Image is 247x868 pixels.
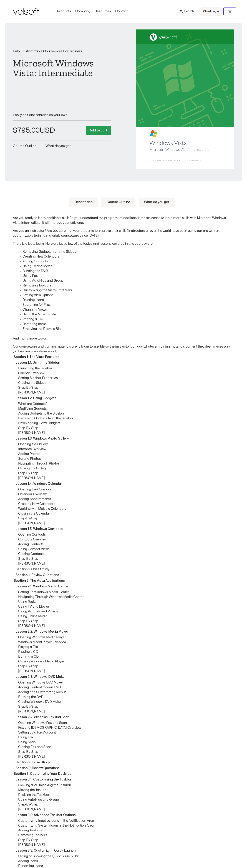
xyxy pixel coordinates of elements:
li: Creating New Calendars [22,254,234,259]
p: Setting up Windows Media Center [18,590,234,595]
p: Step-By-Step [18,385,234,390]
p: Burning the DVD [18,695,234,699]
li: Using Fax [22,273,234,278]
li: Emptying the Recycle Bin [22,326,234,331]
p: Lesson 3.3: Customizing Quick Launch [16,848,233,853]
p: Adding and Customizing Menus [18,690,234,695]
p: Using Fax [18,735,234,740]
p: Closing Fax and Scan [18,745,234,749]
a: CompanyMenu Toggle [73,9,92,13]
p: Navigating Through Windows Media Center [18,595,234,599]
p: Easily edit and rebrand as your own [13,113,111,117]
li: Customizing the Vista Start Menu [22,288,234,293]
bdi: 795.00 [13,127,40,134]
a: ContactMenu Toggle [113,9,130,13]
p: Are you ready to learn additional skills?If you understand the program foundations, it makes sens... [13,216,234,225]
p: Using Pictures and Videos [18,609,234,614]
p: Lesson 2.2: Windows Media Player [16,629,233,634]
p: Fax and [DEMOGRAPHIC_DATA] Overview [18,725,234,730]
p: Step-By-Step [18,664,234,669]
button: Add to cart [86,126,111,135]
p: Using Online Media [18,614,234,619]
p: Setting up a Fax Account [18,730,234,735]
p: Section 2: Case Study [16,760,233,765]
p: Lesson 2.1: Windows Media Center [16,584,233,589]
p: Step-By-Step [18,838,234,842]
p: Adding Content to your DVD [18,685,234,690]
li: Burning the DVD [22,269,234,273]
p: [PERSON_NAME] [18,430,234,435]
span: Search [184,9,194,14]
a: What do you get [46,144,71,148]
p: Opening the Gallery [18,442,234,447]
li: Restoring Items [22,322,234,326]
p: And many more topics. [13,336,234,341]
p: Lesson 1.1: Using the Sidebar [16,360,233,365]
li: Using TV and Movie [22,264,234,269]
p: Moving the Taskbar [18,788,234,792]
img: Velsoft Training Materials [13,8,39,15]
p: [PERSON_NAME] [18,561,234,566]
p: Section 2: Review Questions [16,766,233,770]
p: Calendar Overview [18,492,234,497]
p: Using Contact Views [18,547,234,552]
p: Working with Multiple Calendars [18,506,234,511]
p: Step-By-Step [18,802,234,807]
p: Closing Windows DVD Maker [18,699,234,704]
p: Contacts Overview [18,537,234,542]
li: Changing Views [22,307,234,312]
p: Step-By-Step [18,516,234,521]
li: Removing Gadgets from the Sidebar [22,249,234,254]
p: Sidebar Overview [18,371,234,376]
p: Using TV and Movies [18,604,234,609]
p: Customizing Inactive Icons in the Notification Area [18,818,234,823]
li: Using the Music Folder [22,312,234,317]
p: Navigating Through Photos [18,461,234,466]
p: Fully Customizable Courseware For Trainers [13,50,111,53]
p: Step-By-Step [18,704,234,709]
p: Section 1: Case Study [16,567,233,572]
p: Lesson 1.5: Windows Contacts [16,527,233,531]
p: Lesson 1.2: Using Gadgets [16,396,233,401]
a: ResourcesMenu Toggle [92,9,113,13]
p: Removing Toolbars [18,833,234,838]
p: Our courseware and training materials are fully customizable so the instructor can add whatever t... [13,344,234,354]
li: Removing Toolbars [22,283,234,288]
p: [PERSON_NAME] [18,842,234,847]
a: Description [69,198,98,207]
p: Closing Contacts [18,552,234,556]
p: Section 1: The Vista Features [14,355,233,359]
p: Lesson 3.2: Advanced Taskbar Options [16,813,233,817]
p: Section 2: The Vista Applications [14,578,233,583]
p: Adding Photos [18,452,234,456]
p: Creating New Calendars [18,502,234,506]
li: Adding Contacts [22,259,234,264]
p: Adding Icons [18,859,234,864]
p: Opening Windows DVD Maker [18,680,234,685]
p: Launching the Sidebar [18,366,234,371]
p: Windows Media Player Overview [18,640,234,645]
p: Step-By-Step [18,556,234,561]
p: Closing the Sidebar [18,380,234,385]
p: Closing the Calendar [18,511,234,516]
li: Printing a File [22,317,234,322]
p: Interface Overview [18,447,234,452]
p: Opening Contacts [18,532,234,537]
span: Client Login [203,9,219,14]
p: Adding Appointments [18,497,234,502]
p: Resizing the Taskbar [18,792,234,797]
p: [PERSON_NAME] [18,669,234,674]
p: Step-By-Step [18,619,234,623]
p: What are Gadgets? [18,401,234,406]
p: [PERSON_NAME] [18,754,234,759]
p: Using AutoHide and Group [18,797,234,802]
p: Closing Windows Media Player [18,659,234,664]
nav: Menu [55,9,130,13]
img: Second Product Image [136,29,234,169]
p: Hiding or Showing the Quick Launch Bar [18,854,234,859]
p: [PERSON_NAME] [18,709,234,714]
p: Lesson 2.3: Windows DVD Maker [16,674,233,679]
p: Using Tasks [18,599,234,604]
p: Step-By-Step [18,426,234,430]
